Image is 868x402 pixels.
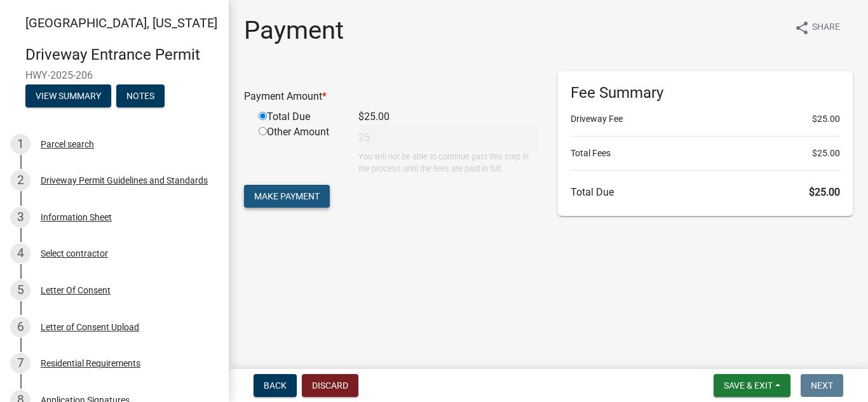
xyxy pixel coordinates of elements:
div: Letter of Consent Upload [41,323,139,332]
div: Other Amount [249,124,349,175]
span: HWY-2025-206 [25,69,203,81]
div: Total Due [249,109,349,124]
div: 2 [10,170,31,191]
span: [GEOGRAPHIC_DATA], [US_STATE] [25,15,217,30]
div: 7 [10,353,31,373]
span: $25.00 [809,186,840,198]
div: Parcel search [41,140,94,149]
h6: Fee Summary [571,84,840,102]
button: View Summary [25,84,111,107]
span: Back [264,380,287,391]
h1: Payment [244,15,344,46]
div: 3 [10,207,31,227]
li: Total Fees [571,147,840,160]
button: Next [801,374,843,397]
div: Letter Of Consent [41,286,111,295]
button: shareShare [784,15,850,40]
wm-modal-confirm: Notes [116,91,165,102]
h4: Driveway Entrance Permit [25,46,219,64]
button: Make Payment [244,185,330,208]
span: Make Payment [254,191,320,201]
div: Payment Amount [234,89,548,104]
div: 4 [10,243,31,264]
span: Next [811,380,833,391]
span: Share [812,20,840,36]
span: $25.00 [812,147,840,160]
div: Residential Requirements [41,359,140,368]
button: Notes [116,84,165,107]
div: 5 [10,280,31,300]
div: $25.00 [349,109,548,124]
div: 1 [10,134,31,154]
i: share [794,20,810,36]
div: 6 [10,317,31,337]
span: Save & Exit [724,380,773,391]
h6: Total Due [571,186,840,198]
li: Driveway Fee [571,112,840,126]
button: Back [254,374,297,397]
div: Information Sheet [41,213,112,222]
div: Driveway Permit Guidelines and Standards [41,176,208,185]
div: Select contractor [41,249,108,258]
span: $25.00 [812,112,840,126]
wm-modal-confirm: Summary [25,91,111,102]
button: Save & Exit [714,374,790,397]
button: Discard [302,374,358,397]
